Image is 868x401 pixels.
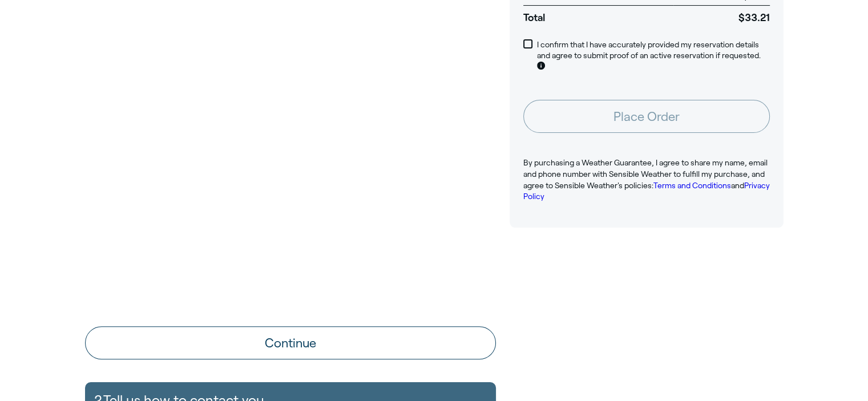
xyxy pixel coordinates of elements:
[85,278,496,310] iframe: PayPal-paypal
[523,5,673,25] span: Total
[510,246,784,326] iframe: Customer reviews powered by Trustpilot
[523,100,770,133] button: Place Order
[537,39,770,73] p: I confirm that I have accurately provided my reservation details and agree to submit proof of an ...
[653,181,731,190] a: Terms and Conditions
[85,326,496,359] button: Continue
[523,157,770,202] p: By purchasing a Weather Guarantee, I agree to share my name, email and phone number with Sensible...
[673,5,770,25] span: $33.21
